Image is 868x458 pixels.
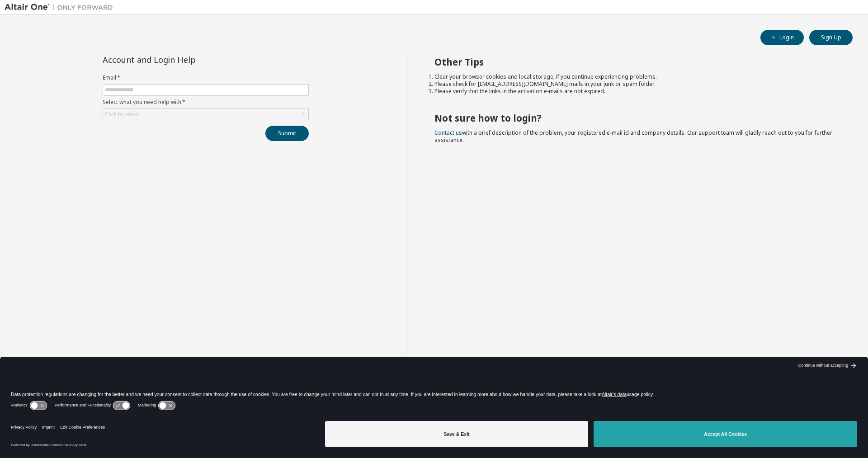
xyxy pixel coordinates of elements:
[434,129,832,144] span: with a brief description of the problem, your registered e-mail id and company details. Our suppo...
[434,73,837,80] li: Clear your browser cookies and local storage, if you continue experiencing problems.
[434,129,462,137] a: Contact us
[103,56,268,63] div: Account and Login Help
[265,126,309,141] button: Submit
[434,88,837,95] li: Please verify that the links in the activation e-mails are not expired.
[105,111,140,118] div: Click to select
[103,109,308,120] div: Click to select
[434,56,837,68] h2: Other Tips
[103,99,309,106] label: Select what you need help with
[434,80,837,88] li: Please check for [EMAIL_ADDRESS][DOMAIN_NAME] mails in your junk or spam folder.
[809,30,853,45] button: Sign Up
[434,112,837,124] h2: Not sure how to login?
[760,30,804,45] button: Login
[5,3,118,12] img: Altair One
[103,74,309,81] label: Email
